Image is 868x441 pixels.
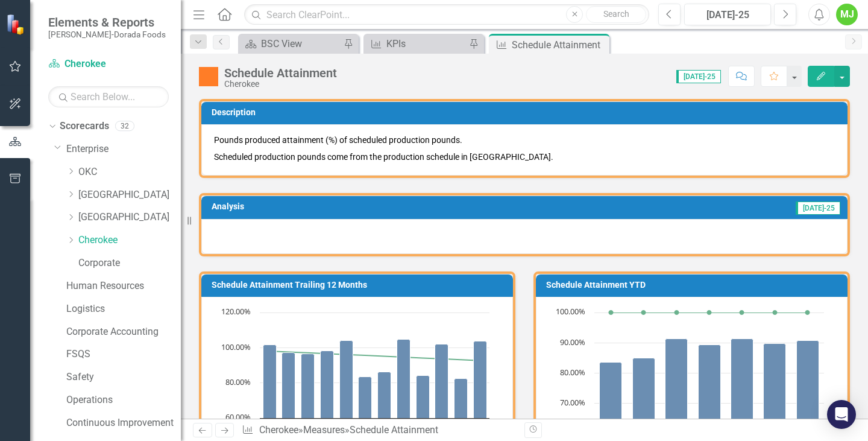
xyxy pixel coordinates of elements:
[454,379,468,419] path: Jun-25, 82.3890785. Monthly Actual.
[225,411,251,422] text: 60.00%
[78,188,181,202] a: [GEOGRAPHIC_DATA]
[212,108,841,117] h3: Description
[560,337,585,347] text: 90.00%
[764,344,786,434] path: Jun-25, 89.76011357. YTD Actual.
[66,393,181,407] a: Operations
[301,354,315,419] path: Oct-24, 96.68134839. Monthly Actual.
[214,134,835,148] p: Pounds produced attainment (%) of scheduled production pounds.
[773,310,778,315] path: Jun-25, 100. YTD Target.
[546,281,841,290] h3: Schedule Attainment YTD
[836,4,858,25] button: MJ
[221,306,251,317] text: 120.00%
[263,340,487,419] g: Monthly Actual, series 1 of 2. Bar series with 12 bars.
[214,148,835,163] p: Scheduled production pounds come from the production schedule in [GEOGRAPHIC_DATA].
[242,424,515,437] div: » »
[212,202,473,211] h3: Analysis
[805,310,810,315] path: Jul-25, 100. YTD Target.
[366,36,466,51] a: KPIs
[435,344,448,419] path: May-25, 102.04883649. Monthly Actual.
[797,341,819,434] path: Jul-25, 90.75235435. YTD Actual.
[600,339,819,434] g: YTD Actual, series 1 of 2. Bar series with 7 bars.
[707,310,712,315] path: Apr-25, 100. YTD Target.
[224,66,337,80] div: Schedule Attainment
[740,310,744,315] path: May-25, 100. YTD Target.
[684,4,771,25] button: [DATE]-25
[66,325,181,339] a: Corporate Accounting
[340,341,353,419] path: Dec-24, 103.92947856. Monthly Actual.
[221,341,251,352] text: 100.00%
[474,341,487,419] path: Jul-25, 103.70694688. Monthly Actual.
[115,121,134,132] div: 32
[224,80,337,89] div: Cherokee
[241,36,341,51] a: BSC View
[688,8,767,22] div: [DATE]-25
[556,306,585,317] text: 100.00%
[244,4,649,25] input: Search ClearPoint...
[282,353,295,419] path: Sep-24, 97.31482642. Monthly Actual.
[212,281,507,290] h3: Schedule Attainment Trailing 12 Months
[386,36,466,51] div: KPIs
[60,119,109,133] a: Scorecards
[731,339,753,434] path: May-25, 91.37966296. YTD Actual.
[350,424,438,436] div: Schedule Attainment
[66,302,181,316] a: Logistics
[48,15,166,30] span: Elements & Reports
[397,340,410,419] path: Mar-25, 104.63154328. Monthly Actual.
[48,86,169,107] input: Search Below...
[586,6,646,23] button: Search
[303,424,345,436] a: Measures
[699,345,721,434] path: Apr-25, 89.43172016. YTD Actual.
[378,372,391,419] path: Feb-25, 86.26135612. Monthly Actual.
[675,310,679,315] path: Mar-25, 100. YTD Target.
[827,400,856,429] div: Open Intercom Messenger
[796,201,840,215] span: [DATE]-25
[6,13,28,35] img: ClearPoint Strategy
[609,310,614,315] path: Jan-25, 100. YTD Target.
[66,416,181,430] a: Continuous Improvement
[609,310,810,315] g: YTD Target, series 2 of 2. Line with 7 data points.
[48,30,166,39] small: [PERSON_NAME]-Dorada Foods
[676,70,721,83] span: [DATE]-25
[78,165,181,179] a: OKC
[665,339,688,434] path: Mar-25, 91.31033127. YTD Actual.
[225,376,251,387] text: 80.00%
[321,351,334,419] path: Nov-24, 98.2571479. Monthly Actual.
[199,67,218,86] img: Warning
[66,142,181,156] a: Enterprise
[641,310,646,315] path: Feb-25, 100. YTD Target.
[263,345,277,419] path: Aug-24, 101.65. Monthly Actual.
[512,37,606,52] div: Schedule Attainment
[78,211,181,224] a: [GEOGRAPHIC_DATA]
[78,256,181,270] a: Corporate
[78,233,181,247] a: Cherokee
[66,279,181,293] a: Human Resources
[633,358,655,434] path: Feb-25, 84.97308275. YTD Actual.
[560,367,585,378] text: 80.00%
[66,347,181,361] a: FSQS
[603,9,629,19] span: Search
[261,36,341,51] div: BSC View
[417,376,430,419] path: Apr-25, 84.13680581. Monthly Actual.
[560,397,585,408] text: 70.00%
[259,424,298,436] a: Cherokee
[48,57,169,71] a: Cherokee
[66,370,181,384] a: Safety
[359,377,372,419] path: Jan-25, 83.48611111. Monthly Actual.
[600,363,622,434] path: Jan-25, 83.48611111. YTD Actual.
